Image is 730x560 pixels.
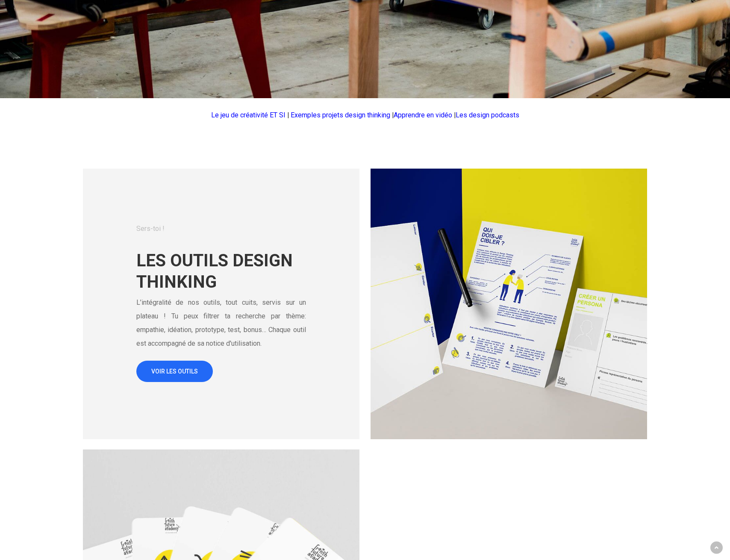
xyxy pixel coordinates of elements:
span: VOIR LES OUTILS [151,367,198,376]
span: | [287,111,289,119]
a: Les design podcasts [456,111,519,119]
span: | [392,111,394,119]
span: | [454,111,456,119]
p: Sers-toi ! [136,222,306,246]
a: VOIR LES OUTILS [136,361,213,382]
a: Apprendre en vidéo [394,111,452,119]
h1: LES OUTILS DESIGN THINKING [136,250,306,293]
a: Exemples projets design thinking [291,111,390,119]
p: L’intégralité de nos outils, tout cuits, servis sur un plateau ! Tu peux filtrer ta recherche par... [136,296,306,361]
a: Le jeu de créativité ET SI [211,111,286,119]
